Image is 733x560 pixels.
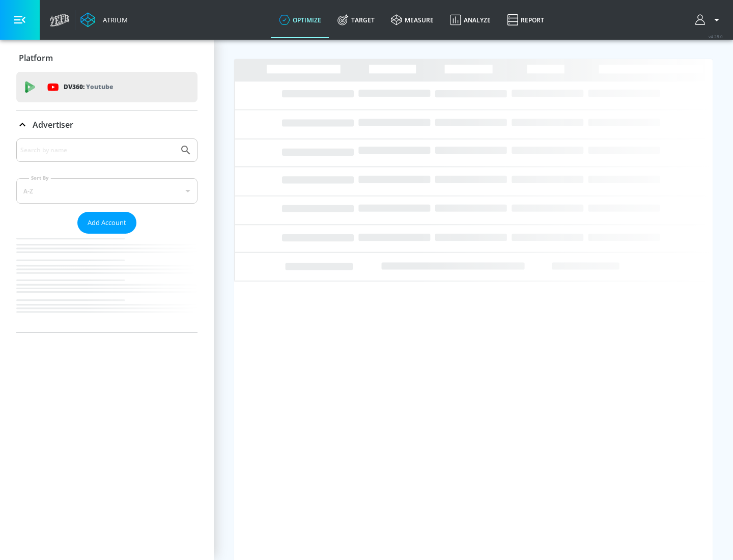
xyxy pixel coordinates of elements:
[16,138,198,332] div: Advertiser
[99,15,128,24] div: Atrium
[16,110,198,139] div: Advertiser
[16,234,198,332] nav: list of Advertiser
[383,2,442,38] a: measure
[20,144,175,157] input: Search by name
[709,34,723,39] span: v 4.28.0
[80,12,128,27] a: Atrium
[271,2,329,38] a: optimize
[88,217,126,229] span: Add Account
[86,81,113,92] p: Youtube
[64,81,113,93] p: DV360:
[442,2,499,38] a: Analyze
[16,72,198,102] div: DV360: Youtube
[329,2,383,38] a: Target
[77,212,136,234] button: Add Account
[33,119,73,130] p: Advertiser
[16,44,198,72] div: Platform
[19,52,53,64] p: Platform
[16,178,198,204] div: A-Z
[499,2,552,38] a: Report
[29,175,51,181] label: Sort By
